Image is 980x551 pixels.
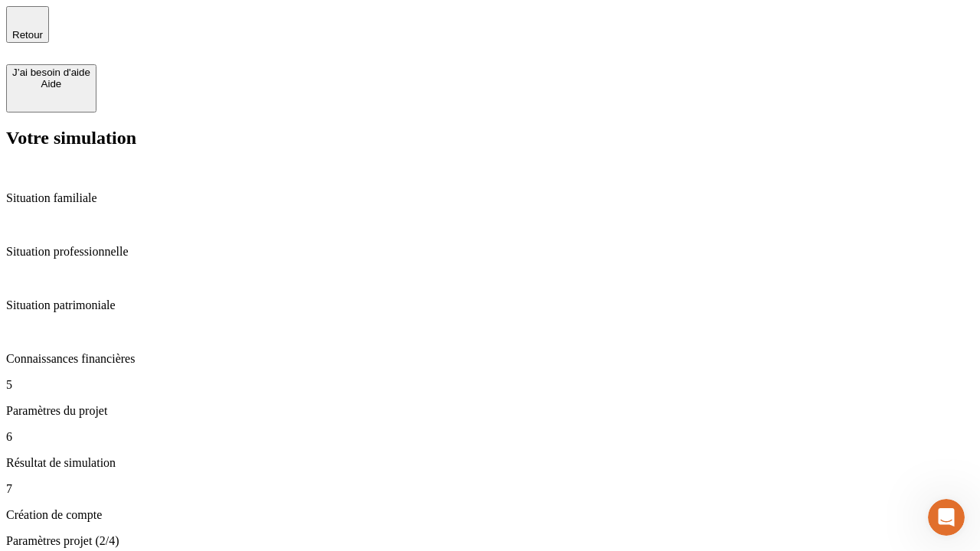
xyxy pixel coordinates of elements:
div: Aide [12,78,90,90]
p: Connaissances financières [6,352,974,366]
p: Situation patrimoniale [6,298,974,312]
iframe: Intercom live chat [928,499,965,536]
p: 7 [6,482,974,496]
div: J’ai besoin d'aide [12,67,90,78]
h2: Votre simulation [6,128,974,148]
p: Paramètres du projet [6,404,974,418]
p: Résultat de simulation [6,456,974,470]
p: 5 [6,378,974,392]
p: Paramètres projet (2/4) [6,534,974,548]
p: 6 [6,430,974,444]
p: Situation familiale [6,191,974,205]
button: Retour [6,6,49,43]
button: J’ai besoin d'aideAide [6,64,96,112]
p: Situation professionnelle [6,245,974,259]
span: Retour [12,29,43,41]
p: Création de compte [6,508,974,522]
